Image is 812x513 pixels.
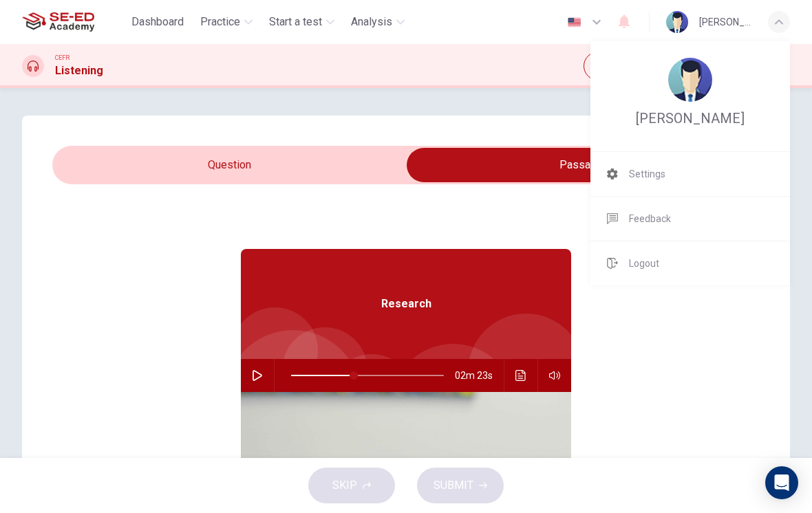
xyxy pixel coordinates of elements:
span: Logout [629,255,659,272]
span: Settings [629,166,665,182]
div: Open Intercom Messenger [765,466,798,499]
a: Settings [590,152,790,196]
img: Profile picture [668,58,712,102]
span: [PERSON_NAME] [636,110,745,127]
span: Feedback [629,210,671,227]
